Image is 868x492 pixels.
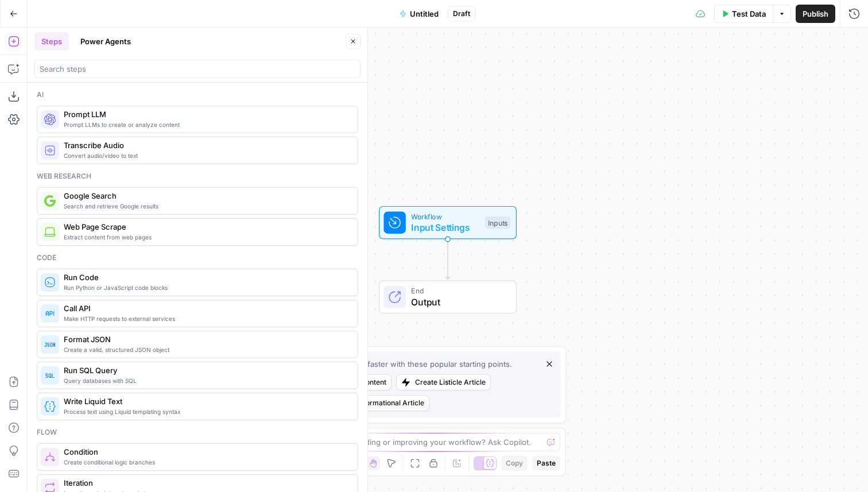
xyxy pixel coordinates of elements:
span: End [411,285,505,296]
span: Run Python or JavaScript code blocks [64,283,348,292]
span: Output [411,295,505,309]
span: Paste [537,458,556,468]
span: Call API [64,303,348,314]
button: Test Data [714,5,773,23]
span: Query databases with SQL [64,376,348,385]
span: Google Search [64,190,348,202]
span: Make HTTP requests to external services [64,314,348,323]
span: Condition [64,446,348,458]
button: Copy [501,456,528,471]
span: Untitled [410,8,439,20]
div: Code [37,253,358,263]
span: Web Page Scrape [64,221,348,233]
span: Process text using Liquid templating syntax [64,407,348,416]
button: Publish [796,5,835,23]
g: Edge from start to end [445,239,449,280]
span: Publish [803,8,828,20]
span: Convert audio/video to text [64,151,348,160]
div: Inputs [485,216,510,229]
span: Draft [453,9,470,19]
div: Create Informational Article [333,398,424,408]
div: Flow [37,427,358,437]
input: Search steps [40,63,355,75]
span: Test Data [732,8,766,20]
div: WorkflowInput SettingsInputs [341,206,555,239]
span: Create a valid, structured JSON object [64,345,348,354]
span: Workflow [411,211,479,222]
div: Web research [37,171,358,181]
span: Prompt LLMs to create or analyze content [64,120,348,129]
button: Power Agents [73,32,138,51]
div: Begin building faster with these popular starting points. [314,358,512,370]
span: Iteration [64,477,348,489]
span: Run SQL Query [64,365,348,376]
span: Run Code [64,272,348,283]
span: Transcribe Audio [64,140,348,151]
span: Search and retrieve Google results [64,202,348,211]
div: EndOutput [341,281,555,314]
span: Copy [506,458,523,468]
span: Input Settings [411,220,479,234]
button: Paste [532,456,560,471]
span: Write Liquid Text [64,396,348,407]
span: Prompt LLM [64,109,348,120]
div: Ai [37,90,358,100]
span: Extract content from web pages [64,233,348,242]
span: Create conditional logic branches [64,458,348,467]
div: Create Listicle Article [415,377,486,388]
button: Steps [34,32,69,51]
span: Format JSON [64,334,348,345]
button: Untitled [393,5,445,23]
